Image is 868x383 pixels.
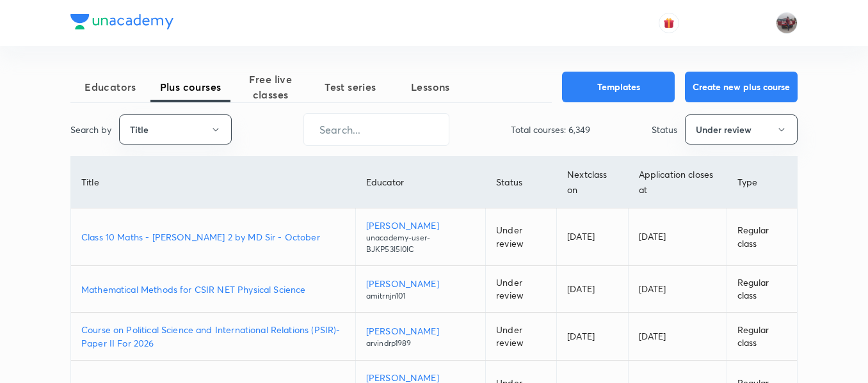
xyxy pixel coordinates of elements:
[355,157,485,208] th: Educator
[628,208,727,266] td: [DATE]
[557,266,628,313] td: [DATE]
[366,219,475,232] p: [PERSON_NAME]
[119,114,232,145] button: Title
[685,114,798,145] button: Under review
[659,13,679,33] button: avatar
[304,113,449,146] input: Search...
[366,338,475,349] p: arvindrp1989
[776,12,798,34] img: amirhussain Hussain
[562,72,675,102] button: Templates
[727,266,797,313] td: Regular class
[71,157,355,208] th: Title
[486,208,557,266] td: Under review
[70,123,111,136] p: Search by
[511,123,590,136] p: Total courses: 6,349
[557,157,628,208] th: Next class on
[366,324,475,338] p: [PERSON_NAME]
[557,208,628,266] td: [DATE]
[81,283,345,296] a: Mathematical Methods for CSIR NET Physical Science
[727,208,797,266] td: Regular class
[70,14,173,33] a: Company Logo
[366,277,475,302] a: [PERSON_NAME]amitrnjn101
[366,290,475,302] p: amitrnjn101
[557,313,628,361] td: [DATE]
[663,17,675,29] img: avatar
[390,79,470,95] span: Lessons
[310,79,390,95] span: Test series
[150,79,230,95] span: Plus courses
[628,313,727,361] td: [DATE]
[652,123,677,136] p: Status
[486,266,557,313] td: Under review
[70,14,173,29] img: Company Logo
[366,277,475,290] p: [PERSON_NAME]
[230,72,310,102] span: Free live classes
[81,230,345,244] a: Class 10 Maths - [PERSON_NAME] 2 by MD Sir - October
[486,313,557,361] td: Under review
[628,266,727,313] td: [DATE]
[628,157,727,208] th: Application closes at
[727,157,797,208] th: Type
[366,324,475,349] a: [PERSON_NAME]arvindrp1989
[366,219,475,255] a: [PERSON_NAME]unacademy-user-BJKP53I5I0IC
[486,157,557,208] th: Status
[70,79,150,95] span: Educators
[685,72,798,102] button: Create new plus course
[81,323,345,350] a: Course on Political Science and International Relations (PSIR)-Paper II For 2026
[366,232,475,255] p: unacademy-user-BJKP53I5I0IC
[727,313,797,361] td: Regular class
